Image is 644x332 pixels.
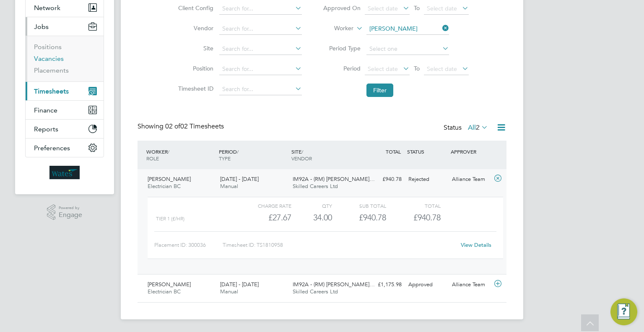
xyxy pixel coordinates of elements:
span: IM92A - (RM) [PERSON_NAME]… [293,281,375,288]
span: Select date [368,65,398,73]
div: Sub Total [332,201,386,211]
div: Status [444,122,490,134]
span: Electrician BC [148,288,181,295]
div: WORKER [144,144,217,166]
input: Search for... [219,43,302,55]
div: SITE [289,144,362,166]
div: Showing [138,122,226,131]
button: Finance [26,101,104,119]
span: Select date [368,5,398,12]
input: Search for... [366,23,449,35]
div: Total [386,201,440,211]
div: PERIOD [217,144,289,166]
span: / [237,148,239,155]
span: Select date [427,5,457,12]
label: Worker [316,24,353,33]
span: Preferences [34,144,70,152]
label: Position [176,65,213,72]
span: Powered by [59,204,82,212]
span: Manual [220,183,238,190]
a: Powered byEngage [47,204,83,220]
button: Filter [366,84,393,97]
span: Engage [59,212,82,219]
a: Placements [34,66,69,74]
div: STATUS [405,144,449,159]
label: All [468,123,488,132]
span: Timesheets [34,87,69,95]
input: Select one [366,43,449,55]
span: Skilled Careers Ltd [293,183,338,190]
button: Preferences [26,139,104,157]
span: / [168,148,169,155]
label: Client Config [176,4,213,12]
span: To [411,3,422,13]
div: Timesheet ID: TS1810958 [223,238,455,252]
button: Reports [26,120,104,138]
span: Tier 1 (£/HR) [156,216,184,222]
div: £27.67 [237,211,291,225]
div: Approved [405,278,449,292]
span: Jobs [34,23,49,31]
button: Timesheets [26,82,104,100]
label: Vendor [176,24,213,32]
label: Period [323,65,361,72]
label: Timesheet ID [176,85,213,92]
span: [DATE] - [DATE] [220,175,259,183]
div: QTY [291,201,332,211]
span: Skilled Careers Ltd [293,288,338,295]
a: Vacancies [34,55,64,63]
input: Search for... [219,84,302,95]
img: wates-logo-retina.png [49,166,80,179]
label: Approved On [323,4,361,12]
span: ROLE [146,155,159,162]
div: £940.78 [361,173,405,186]
a: Positions [34,43,62,51]
div: Rejected [405,173,449,186]
div: Placement ID: 300036 [154,238,223,252]
span: 02 of [165,122,180,131]
input: Search for... [219,63,302,75]
span: Network [34,4,60,12]
span: [PERSON_NAME] [148,281,191,288]
span: Manual [220,288,238,295]
input: Search for... [219,3,302,15]
span: TOTAL [386,148,401,155]
span: [DATE] - [DATE] [220,281,259,288]
div: £940.78 [332,211,386,225]
span: Select date [427,65,457,73]
div: Jobs [26,36,104,81]
span: 02 Timesheets [165,122,224,131]
span: Finance [34,106,57,114]
div: Alliance Team [449,173,492,186]
a: Go to home page [25,166,104,179]
span: 2 [476,123,480,132]
div: £1,175.98 [361,278,405,292]
button: Engage Resource Center [610,298,637,325]
span: Reports [34,125,58,133]
div: Charge rate [237,201,291,211]
span: IM92A - (RM) [PERSON_NAME]… [293,175,375,183]
span: VENDOR [291,155,312,162]
div: APPROVER [449,144,492,159]
span: / [301,148,303,155]
label: Site [176,44,213,52]
div: 34.00 [291,211,332,225]
span: £940.78 [413,212,441,222]
input: Search for... [219,23,302,35]
div: Alliance Team [449,278,492,292]
label: Period Type [323,44,361,52]
a: View Details [461,241,491,248]
span: To [411,63,422,74]
span: TYPE [219,155,231,162]
span: [PERSON_NAME] [148,175,191,183]
span: Electrician BC [148,183,181,190]
button: Jobs [26,17,104,36]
